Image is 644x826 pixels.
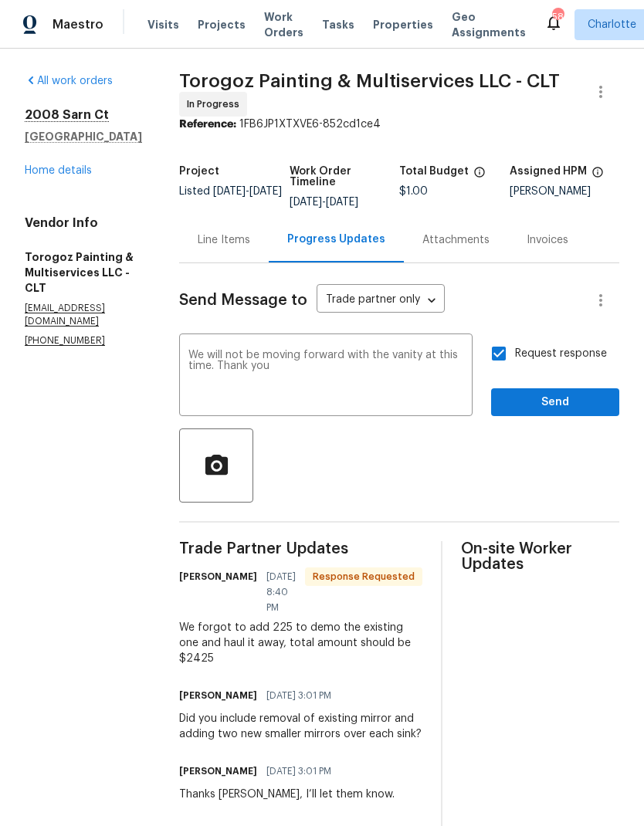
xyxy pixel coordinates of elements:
[290,197,322,208] span: [DATE]
[179,688,257,703] h6: [PERSON_NAME]
[179,72,560,90] span: Torogoz Painting & Multiservices LLC - CLT
[179,166,219,177] h5: Project
[179,293,307,308] span: Send Message to
[198,232,250,248] div: Line Items
[588,17,636,32] span: Charlotte
[266,569,296,615] span: [DATE] 8:40 PM
[452,9,526,40] span: Geo Assignments
[198,17,246,32] span: Projects
[503,393,607,412] span: Send
[179,119,236,130] b: Reference:
[179,620,422,666] div: We forgot to add 225 to demo the existing one and haul it away, total amount should be $2425
[473,166,486,186] span: The total cost of line items that have been proposed by Opendoor. This sum includes line items th...
[179,763,257,779] h6: [PERSON_NAME]
[266,763,331,779] span: [DATE] 3:01 PM
[399,186,428,197] span: $1.00
[179,711,422,742] div: Did you include removal of existing mirror and adding two new smaller mirrors over each sink?
[422,232,490,248] div: Attachments
[25,249,142,296] h5: Torogoz Painting & Multiservices LLC - CLT
[461,541,619,572] span: On-site Worker Updates
[515,346,607,362] span: Request response
[591,166,604,186] span: The hpm assigned to this work order.
[25,165,92,176] a: Home details
[552,9,563,25] div: 58
[527,232,568,248] div: Invoices
[147,17,179,32] span: Visits
[53,17,103,32] span: Maestro
[213,186,246,197] span: [DATE]
[290,197,358,208] span: -
[290,166,400,188] h5: Work Order Timeline
[491,388,619,417] button: Send
[322,19,354,30] span: Tasks
[399,166,469,177] h5: Total Budget
[188,350,463,404] textarea: We will not be moving forward with the vanity at this time. Thank you
[25,215,142,231] h4: Vendor Info
[264,9,303,40] span: Work Orders
[266,688,331,703] span: [DATE] 3:01 PM
[373,17,433,32] span: Properties
[25,76,113,86] a: All work orders
[179,117,619,132] div: 1FB6JP1XTXVE6-852cd1ce4
[317,288,445,313] div: Trade partner only
[510,186,620,197] div: [PERSON_NAME]
[287,232,385,247] div: Progress Updates
[179,541,422,557] span: Trade Partner Updates
[179,787,395,802] div: Thanks [PERSON_NAME], I’ll let them know.
[179,569,257,584] h6: [PERSON_NAME]
[510,166,587,177] h5: Assigned HPM
[249,186,282,197] span: [DATE]
[326,197,358,208] span: [DATE]
[187,96,246,112] span: In Progress
[179,186,282,197] span: Listed
[213,186,282,197] span: -
[307,569,421,584] span: Response Requested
